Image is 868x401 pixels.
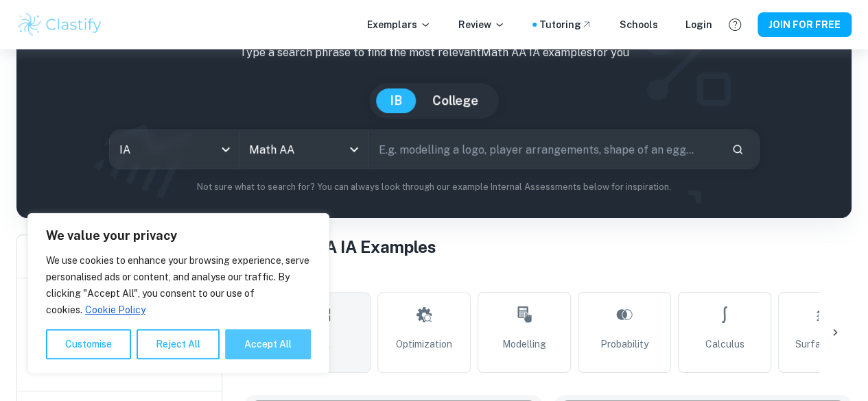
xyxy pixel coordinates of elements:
[726,138,749,161] button: Search
[46,329,131,359] button: Customise
[46,252,311,318] p: We use cookies to enhance your browsing experience, serve personalised ads or content, and analys...
[705,337,744,352] span: Calculus
[137,329,220,359] button: Reject All
[723,13,747,36] button: Help and Feedback
[367,17,431,32] p: Exemplars
[84,304,146,316] a: Cookie Policy
[110,130,239,169] div: IA
[600,337,648,352] span: Probability
[244,270,852,287] h6: Topic
[344,140,364,159] button: Open
[685,17,712,32] a: Login
[396,337,452,352] span: Optimization
[369,130,720,169] input: E.g. modelling a logo, player arrangements, shape of an egg...
[225,329,311,359] button: Accept All
[502,337,546,352] span: Modelling
[46,228,311,244] p: We value your privacy
[27,180,841,194] p: Not sure what to search for? You can always look through our example Internal Assessments below f...
[16,11,104,38] img: Clastify logo
[27,213,329,374] div: We value your privacy
[539,17,592,32] a: Tutoring
[244,234,852,259] h1: All Math AA IA Examples
[795,337,855,352] span: Surface Area
[620,17,658,32] a: Schools
[419,88,492,113] button: College
[758,12,852,37] button: JOIN FOR FREE
[458,17,505,32] p: Review
[376,88,416,113] button: IB
[27,45,841,61] p: Type a search phrase to find the most relevant Math AA IA examples for you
